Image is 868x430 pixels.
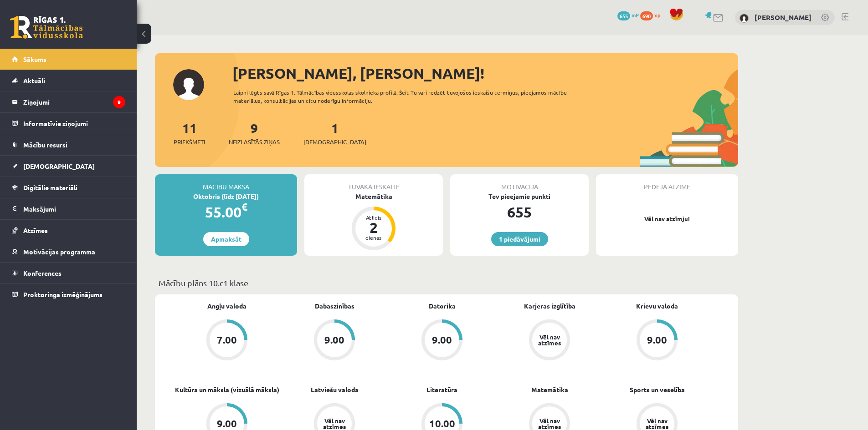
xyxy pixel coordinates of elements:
[12,220,125,241] a: Atzīmes
[537,418,562,430] div: Vēl nav atzīmes
[203,232,249,246] a: Apmaksāt
[229,137,280,147] span: Neizlasītās ziņas
[647,335,667,345] div: 9.00
[12,284,125,305] a: Proktoringa izmēģinājums
[654,11,660,19] span: xp
[233,88,583,105] div: Laipni lūgts savā Rīgas 1. Tālmācības vidusskolas skolnieka profilā. Šeit Tu vari redzēt tuvojošo...
[303,120,366,147] a: 1[DEMOGRAPHIC_DATA]
[281,319,388,362] a: 9.00
[630,385,685,395] a: Sports un veselība
[217,335,237,345] div: 7.00
[596,174,738,192] div: Pēdējā atzīme
[159,277,734,289] p: Mācību plāns 10.c1 klase
[23,183,77,192] span: Digitālie materiāli
[491,232,548,246] a: 1 piedāvājumi
[429,419,455,429] div: 10.00
[537,334,562,346] div: Vēl nav atzīmes
[173,319,281,362] a: 7.00
[304,192,443,252] a: Matemātika Atlicis 2 dienas
[450,174,589,192] div: Motivācija
[174,120,205,147] a: 11Priekšmeti
[12,134,125,155] a: Mācību resursi
[217,419,237,429] div: 9.00
[644,418,670,430] div: Vēl nav atzīmes
[10,16,83,39] a: Rīgas 1. Tālmācības vidusskola
[12,49,125,70] a: Sākums
[23,55,46,63] span: Sākums
[636,301,678,311] a: Krievu valoda
[155,192,297,201] div: Oktobris (līdz [DATE])
[23,76,45,85] span: Aktuāli
[429,301,456,311] a: Datorika
[524,301,575,311] a: Karjeras izglītība
[640,11,665,19] a: 690 xp
[241,200,247,213] span: €
[360,220,387,235] div: 2
[432,335,452,345] div: 9.00
[601,214,734,223] p: Vēl nav atzīmju!
[388,319,496,362] a: 9.00
[755,13,812,22] a: [PERSON_NAME]
[304,174,443,192] div: Tuvākā ieskaite
[23,91,125,112] legend: Ziņojumi
[531,385,568,395] a: Matemātika
[617,11,639,19] a: 655 mP
[113,96,125,108] i: 9
[304,192,443,201] div: Matemātika
[207,301,247,311] a: Angļu valoda
[23,248,95,256] span: Motivācijas programma
[315,301,354,311] a: Dabaszinības
[740,14,749,23] img: Emīls Brakše
[12,198,125,219] a: Maksājumi
[450,201,589,223] div: 655
[426,385,457,395] a: Literatūra
[303,137,366,147] span: [DEMOGRAPHIC_DATA]
[632,11,639,19] span: mP
[12,70,125,91] a: Aktuāli
[23,162,95,170] span: [DEMOGRAPHIC_DATA]
[23,269,62,277] span: Konferences
[12,156,125,177] a: [DEMOGRAPHIC_DATA]
[12,91,125,112] a: Ziņojumi9
[322,418,347,430] div: Vēl nav atzīmes
[311,385,359,395] a: Latviešu valoda
[155,174,297,192] div: Mācību maksa
[603,319,711,362] a: 9.00
[360,215,387,220] div: Atlicis
[155,201,297,223] div: 55.00
[12,263,125,283] a: Konferences
[174,137,205,147] span: Priekšmeti
[23,113,125,134] legend: Informatīvie ziņojumi
[232,62,738,84] div: [PERSON_NAME], [PERSON_NAME]!
[23,141,67,149] span: Mācību resursi
[23,226,48,234] span: Atzīmes
[175,385,279,395] a: Kultūra un māksla (vizuālā māksla)
[324,335,344,345] div: 9.00
[23,290,103,298] span: Proktoringa izmēģinājums
[12,177,125,198] a: Digitālie materiāli
[12,241,125,262] a: Motivācijas programma
[229,120,280,147] a: 9Neizlasītās ziņas
[496,319,603,362] a: Vēl nav atzīmes
[450,192,589,201] div: Tev pieejamie punkti
[640,11,653,20] span: 690
[617,11,630,20] span: 655
[360,235,387,240] div: dienas
[23,198,125,219] legend: Maksājumi
[12,113,125,134] a: Informatīvie ziņojumi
